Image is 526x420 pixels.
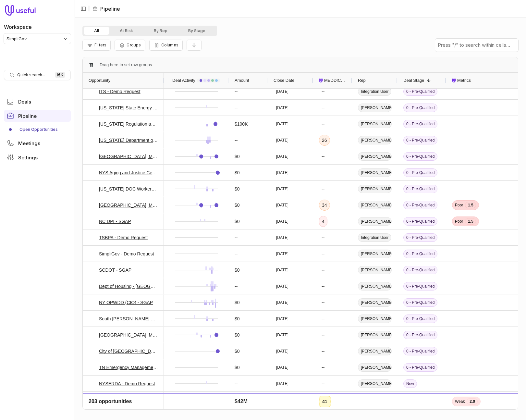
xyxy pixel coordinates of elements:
[4,152,71,163] a: Settings
[4,137,71,149] a: Meetings
[235,250,238,258] div: --
[403,266,437,274] span: 0 - Pre-Qualified
[4,124,71,135] a: Open Opportunities
[358,168,392,177] span: [PERSON_NAME]
[403,168,437,177] span: 0 - Pre-Qualified
[99,120,158,128] a: [US_STATE] Regulation and Licensing Department - SGAP
[276,121,288,127] time: [DATE]
[235,282,238,290] div: --
[403,77,424,84] span: Deal Stage
[358,266,392,274] span: [PERSON_NAME]
[403,201,437,209] span: 0 - Pre-Qualified
[358,250,392,258] span: [PERSON_NAME]
[99,88,141,95] a: ITS - Demo Request
[322,153,324,160] div: --
[276,251,288,256] time: [DATE]
[358,136,392,144] span: [PERSON_NAME]
[403,233,437,242] span: 0 - Pre-Qualified
[99,104,158,112] a: [US_STATE] State Energy Research & Development Authority (NYSERDA) - Demo Request
[79,4,88,14] button: Collapse sidebar
[99,282,158,290] a: Dept of Housing - [GEOGRAPHIC_DATA]
[235,88,238,95] div: --
[187,40,202,51] button: Collapse all rows
[18,155,38,160] span: Settings
[235,364,240,371] div: $0
[403,136,437,144] span: 0 - Pre-Qualified
[358,396,391,404] span: Integration User
[319,73,346,88] div: MEDDICC Score
[276,267,288,273] time: [DATE]
[322,120,324,128] div: --
[55,72,65,78] kbd: ⌘ K
[99,380,155,388] a: NYSERDA - Demo Request
[235,201,240,209] div: $0
[322,315,324,323] div: --
[403,282,437,290] span: 0 - Pre-Qualified
[178,27,216,35] button: By Stage
[161,43,178,47] span: Columns
[235,120,248,128] div: $100K
[18,141,40,146] span: Meetings
[235,299,240,306] div: $0
[358,217,392,226] span: [PERSON_NAME]
[276,89,288,94] time: [DATE]
[322,282,324,290] div: --
[235,77,249,84] span: Amount
[276,154,288,159] time: [DATE]
[276,235,288,240] time: [DATE]
[403,315,437,323] span: 0 - Pre-Qualified
[235,136,238,144] div: --
[235,217,240,225] div: $0
[4,110,71,122] a: Pipeline
[235,331,240,339] div: $0
[18,114,37,118] span: Pipeline
[235,153,240,160] div: $0
[4,96,71,107] a: Deals
[235,104,238,112] div: --
[358,331,392,339] span: [PERSON_NAME]
[172,77,195,84] span: Deal Activity
[403,396,417,404] span: New
[358,315,392,323] span: [PERSON_NAME]
[235,347,240,355] div: $0
[403,185,437,193] span: 0 - Pre-Qualified
[99,250,154,258] a: SimpliGov - Demo Request
[235,266,240,274] div: $0
[127,43,141,47] span: Groups
[322,217,324,225] div: 4
[358,379,392,388] span: [PERSON_NAME]
[276,300,288,305] time: [DATE]
[4,23,32,31] label: Workspace
[358,298,392,307] span: [PERSON_NAME]
[403,331,437,339] span: 0 - Pre-Qualified
[276,170,288,175] time: [DATE]
[455,203,463,208] span: Poor
[99,331,158,339] a: [GEOGRAPHIC_DATA], MD - SGAP ([PERSON_NAME])
[403,250,437,258] span: 0 - Pre-Qualified
[403,87,437,96] span: 0 - Pre-Qualified
[84,27,109,35] button: All
[115,40,145,51] button: Group Pipeline
[358,104,392,112] span: [PERSON_NAME]
[99,396,158,404] a: [US_STATE] State ITS - Demo Request
[358,120,392,128] span: [PERSON_NAME]
[465,218,476,225] span: 1.5
[99,201,158,209] a: [GEOGRAPHIC_DATA], MD Veteran Affairs- SGAP
[276,332,288,338] time: [DATE]
[358,87,391,96] span: Integration User
[403,120,437,128] span: 0 - Pre-Qualified
[4,124,71,135] div: Pipeline submenu
[276,284,288,289] time: [DATE]
[322,169,324,177] div: --
[92,5,120,13] li: Pipeline
[89,77,110,84] span: Opportunity
[99,299,153,306] a: NY OPWDD (CIO) - SGAP
[358,363,392,372] span: [PERSON_NAME]
[100,61,152,69] div: Row Groups
[276,397,288,402] time: [DATE]
[276,105,288,110] time: [DATE]
[18,99,31,104] span: Deals
[276,186,288,191] time: [DATE]
[88,5,90,13] span: |
[99,234,148,241] a: TSBPA - Demo Request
